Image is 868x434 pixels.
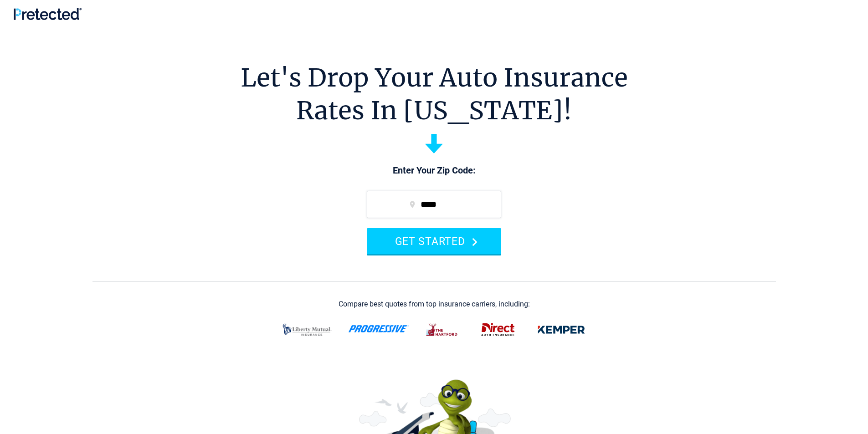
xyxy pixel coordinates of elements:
[277,318,337,342] img: liberty
[241,61,628,127] h1: Let's Drop Your Auto Insurance Rates In [US_STATE]!
[420,318,465,342] img: thehartford
[348,325,409,332] img: progressive
[476,318,520,342] img: direct
[367,228,501,254] button: GET STARTED
[339,300,530,308] div: Compare best quotes from top insurance carriers, including:
[531,318,591,342] img: kemper
[14,8,82,20] img: Pretected Logo
[367,191,501,218] input: zip code
[358,164,510,177] p: Enter Your Zip Code:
